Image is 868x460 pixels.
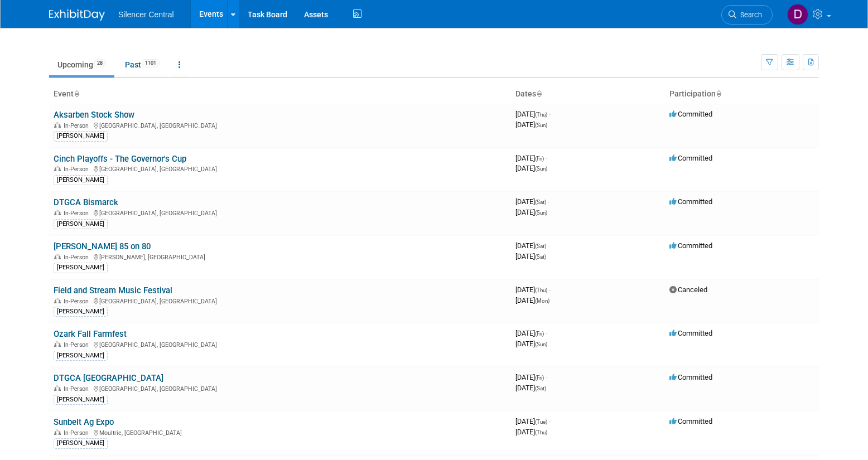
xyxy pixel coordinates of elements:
img: In-Person Event [54,429,61,435]
img: In-Person Event [54,210,61,215]
span: Committed [669,373,712,381]
div: [PERSON_NAME] [54,263,108,273]
span: (Sat) [535,199,546,205]
div: [GEOGRAPHIC_DATA], [GEOGRAPHIC_DATA] [54,296,507,305]
div: [PERSON_NAME] [54,438,108,448]
span: (Fri) [535,331,544,337]
span: [DATE] [515,340,547,348]
a: DTGCA Bismarck [54,197,118,207]
div: [PERSON_NAME] [54,219,108,229]
span: (Sat) [535,254,546,260]
span: In-Person [64,254,92,261]
div: [PERSON_NAME], [GEOGRAPHIC_DATA] [54,252,507,261]
a: Aksarben Stock Show [54,110,134,120]
th: Dates [511,85,665,104]
span: Committed [669,329,712,337]
span: Silencer Central [118,10,174,19]
span: Committed [669,241,712,250]
span: - [548,241,549,250]
a: Upcoming28 [49,54,114,75]
span: (Sun) [535,341,547,347]
div: [GEOGRAPHIC_DATA], [GEOGRAPHIC_DATA] [54,164,507,173]
span: Committed [669,197,712,206]
span: - [546,373,547,381]
a: Sunbelt Ag Expo [54,417,114,427]
span: [DATE] [515,373,547,381]
div: [PERSON_NAME] [54,175,108,185]
span: [DATE] [515,208,547,216]
img: In-Person Event [54,298,61,303]
span: In-Person [64,429,92,437]
span: In-Person [64,210,92,217]
span: [DATE] [515,164,547,172]
span: (Thu) [535,287,547,293]
a: Sort by Start Date [536,89,542,98]
span: - [549,285,551,294]
span: In-Person [64,341,92,348]
span: [DATE] [515,197,549,206]
span: Search [736,11,762,19]
span: - [549,110,551,118]
img: In-Person Event [54,166,61,171]
span: In-Person [64,122,92,129]
span: Committed [669,154,712,162]
span: 28 [94,59,106,67]
a: DTGCA [GEOGRAPHIC_DATA] [54,373,163,383]
span: 1101 [142,59,160,67]
div: [GEOGRAPHIC_DATA], [GEOGRAPHIC_DATA] [54,120,507,129]
span: (Sat) [535,243,546,249]
span: - [546,329,547,337]
span: Committed [669,110,712,118]
span: In-Person [64,166,92,173]
img: In-Person Event [54,122,61,128]
span: (Thu) [535,112,547,118]
span: (Sat) [535,385,546,391]
span: (Sun) [535,210,547,216]
span: [DATE] [515,252,546,260]
img: ExhibitDay [49,9,105,21]
span: [DATE] [515,154,547,162]
th: Participation [665,85,819,104]
div: [PERSON_NAME] [54,395,108,405]
span: - [546,154,547,162]
span: (Sun) [535,122,547,128]
a: Sort by Participation Type [716,89,721,98]
span: In-Person [64,298,92,305]
div: [GEOGRAPHIC_DATA], [GEOGRAPHIC_DATA] [54,384,507,393]
span: (Tue) [535,419,547,425]
a: Field and Stream Music Festival [54,285,172,296]
span: - [549,417,551,425]
span: [DATE] [515,110,551,118]
span: [DATE] [515,285,551,294]
a: Ozark Fall Farmfest [54,329,127,339]
div: [PERSON_NAME] [54,307,108,317]
span: [DATE] [515,384,546,392]
div: [PERSON_NAME] [54,351,108,361]
span: [DATE] [515,241,549,250]
a: [PERSON_NAME] 85 on 80 [54,241,151,251]
span: [DATE] [515,120,547,129]
span: [DATE] [515,329,547,337]
img: In-Person Event [54,254,61,259]
span: - [548,197,549,206]
span: Committed [669,417,712,425]
span: Canceled [669,285,707,294]
div: [GEOGRAPHIC_DATA], [GEOGRAPHIC_DATA] [54,208,507,217]
div: Moultrie, [GEOGRAPHIC_DATA] [54,428,507,437]
span: [DATE] [515,296,549,304]
div: [GEOGRAPHIC_DATA], [GEOGRAPHIC_DATA] [54,340,507,348]
span: (Fri) [535,156,544,162]
a: Sort by Event Name [74,89,79,98]
img: In-Person Event [54,385,61,391]
a: Search [721,5,773,25]
span: (Sun) [535,166,547,172]
div: [PERSON_NAME] [54,131,108,141]
a: Past1101 [117,54,168,75]
span: (Fri) [535,375,544,381]
span: [DATE] [515,428,547,436]
th: Event [49,85,511,104]
span: (Mon) [535,298,549,304]
img: Dean Woods [787,4,808,25]
span: [DATE] [515,417,551,425]
span: In-Person [64,385,92,393]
